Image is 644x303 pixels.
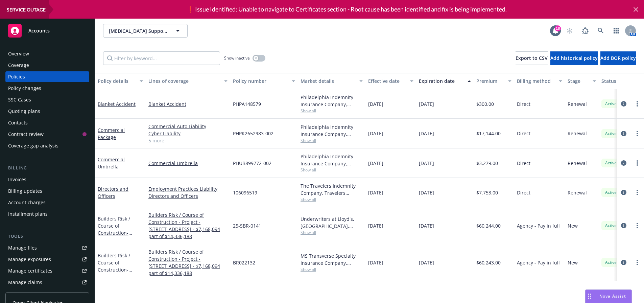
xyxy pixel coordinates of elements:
button: Lines of coverage [146,73,230,89]
span: Direct [517,100,530,108]
a: circleInformation [620,258,628,266]
div: Tools [5,233,89,240]
a: Start snowing [563,24,576,38]
span: Direct [517,160,530,167]
a: Manage exposures [5,254,89,265]
a: Overview [5,48,89,59]
button: Expiration date [416,73,474,89]
span: Active [604,189,618,195]
span: Show all [301,196,363,202]
a: Builders Risk / Course of Construction - Project - [STREET_ADDRESS] - $7,168,094 part of $14,336,188 [148,211,228,240]
a: Builders Risk / Course of Construction [98,215,142,264]
span: [DATE] [419,130,434,137]
span: Direct [517,189,530,196]
span: [MEDICAL_DATA] Support Community [GEOGRAPHIC_DATA] [109,27,167,34]
span: Renewal [568,100,587,108]
span: New [568,222,578,229]
span: $60,244.00 [476,222,501,229]
a: more [633,130,641,138]
a: Directors and Officers [98,186,128,199]
button: Stage [565,73,599,89]
span: 106096519 [233,189,257,196]
a: Builders Risk / Course of Construction [98,252,142,301]
button: Market details [298,73,365,89]
a: SSC Cases [5,94,89,105]
div: Manage claims [8,277,42,288]
button: Billing method [514,73,565,89]
div: Coverage [8,60,29,71]
a: Policy changes [5,83,89,94]
div: Quoting plans [8,106,40,117]
a: 5 more [148,137,228,144]
a: circleInformation [620,130,628,138]
a: circleInformation [620,222,628,230]
div: Policy changes [8,83,41,94]
a: Manage certificates [5,265,89,276]
button: Nova Assist [585,289,632,303]
div: Stage [568,78,589,85]
span: Active [604,131,618,137]
span: [DATE] [368,100,383,108]
a: Cyber Liability [148,130,228,137]
a: Billing updates [5,186,89,196]
div: Status [601,78,643,85]
div: Philadelphia Indemnity Insurance Company, [GEOGRAPHIC_DATA] Insurance Companies [301,123,363,138]
span: [DATE] [368,259,383,266]
a: Account charges [5,197,89,208]
a: Commercial Umbrella [98,156,125,170]
span: [DATE] [419,259,434,266]
span: Accounts [28,28,50,33]
span: Active [604,101,618,107]
a: Manage claims [5,277,89,288]
span: PHPA148579 [233,100,261,108]
div: Philadelphia Indemnity Insurance Company, [GEOGRAPHIC_DATA] Insurance Companies [301,153,363,167]
div: 18 [555,25,561,31]
span: Nova Assist [599,293,626,299]
span: Show all [301,266,363,272]
span: New [568,259,578,266]
span: Show all [301,108,363,114]
div: The Travelers Indemnity Company, Travelers Insurance [301,182,363,196]
a: Policies [5,71,89,82]
a: Installment plans [5,209,89,219]
span: $3,279.00 [476,160,498,167]
span: $7,753.00 [476,189,498,196]
span: PHUB899772-002 [233,160,271,167]
div: Coverage gap analysis [8,140,58,151]
span: Agency - Pay in full [517,222,560,229]
a: Coverage [5,60,89,71]
a: Switch app [610,24,623,38]
a: Contacts [5,117,89,128]
button: Add BOR policy [600,51,636,65]
div: Lines of coverage [148,78,220,85]
span: Renewal [568,160,587,167]
span: [DATE] [419,189,434,196]
div: Invoices [8,174,26,185]
span: Show inactive [224,55,250,61]
a: circleInformation [620,188,628,196]
div: Market details [301,78,355,85]
span: Agency - Pay in full [517,259,560,266]
a: circleInformation [620,100,628,108]
div: Overview [8,48,29,59]
a: more [633,188,641,196]
span: [DATE] [368,222,383,229]
button: Premium [474,73,514,89]
a: more [633,222,641,230]
span: Add BOR policy [600,55,636,61]
div: Account charges [8,197,46,208]
span: Active [604,259,618,265]
button: Effective date [365,73,416,89]
div: Installment plans [8,209,48,219]
button: Export to CSV [516,51,548,65]
span: Direct [517,130,530,137]
button: Policy details [95,73,146,89]
a: Commercial Auto Liability [148,123,228,130]
span: 25-SBR-0141 [233,222,261,229]
span: Show all [301,230,363,235]
a: circleInformation [620,159,628,167]
a: Employment Practices Liability [148,185,228,192]
span: Active [604,223,618,229]
a: Commercial Package [98,127,125,140]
